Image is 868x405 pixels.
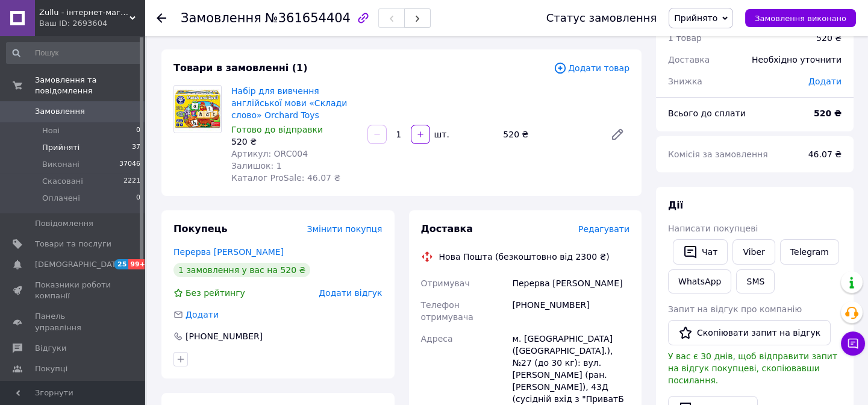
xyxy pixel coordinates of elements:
span: Редагувати [578,224,629,234]
div: Статус замовлення [546,12,657,24]
span: №361654404 [265,11,351,25]
span: Замовлення та повідомлення [35,75,145,96]
span: Zullu - інтернет-магазин развиваючих іграшок [39,7,130,18]
span: Замовлення [181,11,261,25]
span: Покупець [173,223,228,234]
span: Отримувач [421,278,470,288]
span: Дії [668,199,683,211]
span: Запит на відгук про компанію [668,304,802,314]
span: Замовлення [35,106,85,117]
span: 1 товар [668,33,702,43]
span: Артикул: ORC004 [231,149,308,159]
a: Telegram [780,239,839,265]
span: Оплачені [42,193,80,204]
span: Скасовані [42,176,83,187]
button: Чат [673,239,728,265]
span: 37046 [119,159,140,170]
button: Чат з покупцем [841,331,865,356]
span: Товари та послуги [35,239,111,250]
span: Додати [186,310,219,319]
span: Відгуки [35,343,66,354]
span: Без рейтингу [186,288,245,298]
div: [PHONE_NUMBER] [510,294,632,328]
span: Каталог ProSale: 46.07 ₴ [231,173,340,183]
span: Додати товар [554,61,629,75]
a: Набір для вивчення англійської мови «Склади слово» Orchard Toys [231,86,347,120]
span: 99+ [128,259,148,269]
span: 0 [136,193,140,204]
button: Замовлення виконано [745,9,856,27]
span: Повідомлення [35,218,93,229]
span: 25 [114,259,128,269]
div: 520 ₴ [498,126,601,143]
span: 46.07 ₴ [808,149,841,159]
span: Знижка [668,77,702,86]
div: Перерва [PERSON_NAME] [510,272,632,294]
span: Доставка [421,223,473,234]
span: Виконані [42,159,80,170]
div: [PHONE_NUMBER] [184,330,264,342]
span: Товари в замовленні (1) [173,62,308,74]
span: Замовлення виконано [755,14,846,23]
div: Повернутися назад [157,12,166,24]
span: Додати [808,77,841,86]
span: [DEMOGRAPHIC_DATA] [35,259,124,270]
span: Комісія за замовлення [668,149,768,159]
a: Редагувати [605,122,629,146]
span: Змінити покупця [307,224,382,234]
span: 0 [136,125,140,136]
b: 520 ₴ [814,108,841,118]
div: 1 замовлення у вас на 520 ₴ [173,263,310,277]
span: Написати покупцеві [668,224,758,233]
span: Доставка [668,55,710,64]
span: Прийнято [674,13,717,23]
button: Скопіювати запит на відгук [668,320,831,345]
span: Телефон отримувача [421,300,473,322]
a: Перерва [PERSON_NAME] [173,247,284,257]
div: 520 ₴ [231,136,358,148]
div: 520 ₴ [816,32,841,44]
span: Всього до сплати [668,108,746,118]
a: Viber [732,239,775,265]
span: Прийняті [42,142,80,153]
img: Набір для вивчення англійської мови «Склади слово» Orchard Toys [174,86,221,133]
button: SMS [736,269,775,294]
span: Показники роботи компанії [35,280,111,301]
span: Покупці [35,363,67,374]
span: У вас є 30 днів, щоб відправити запит на відгук покупцеві, скопіювавши посилання. [668,351,837,385]
div: Необхідно уточнити [745,46,849,73]
a: WhatsApp [668,269,731,294]
div: Нова Пошта (безкоштовно від 2300 ₴) [436,251,613,263]
span: Адреса [421,334,453,344]
span: Додати відгук [319,288,382,298]
div: шт. [431,128,451,140]
span: 37 [132,142,140,153]
span: Готово до відправки [231,125,323,134]
span: 2221 [123,176,140,187]
span: Залишок: 1 [231,161,282,171]
span: Нові [42,125,60,136]
span: Панель управління [35,311,111,333]
div: Ваш ID: 2693604 [39,18,145,29]
input: Пошук [6,42,142,64]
